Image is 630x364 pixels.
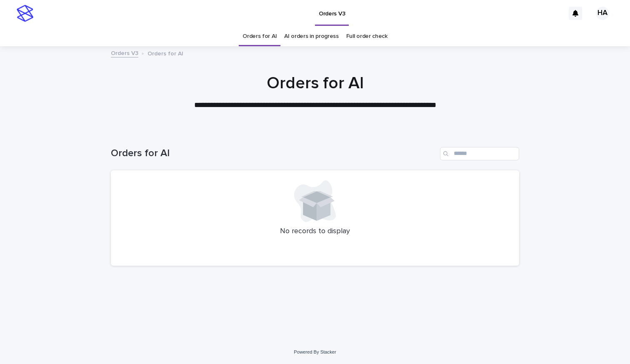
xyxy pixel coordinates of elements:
div: HA [596,7,609,20]
a: AI orders in progress [284,27,339,46]
input: Search [440,147,519,160]
p: Orders for AI [147,48,183,57]
a: Orders V3 [111,48,138,57]
a: Full order check [346,27,387,46]
a: Powered By Stacker [294,349,336,354]
a: Orders for AI [242,27,277,46]
p: No records to display [121,227,509,236]
h1: Orders for AI [111,147,437,160]
h1: Orders for AI [111,73,519,93]
img: stacker-logo-s-only.png [17,5,33,22]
